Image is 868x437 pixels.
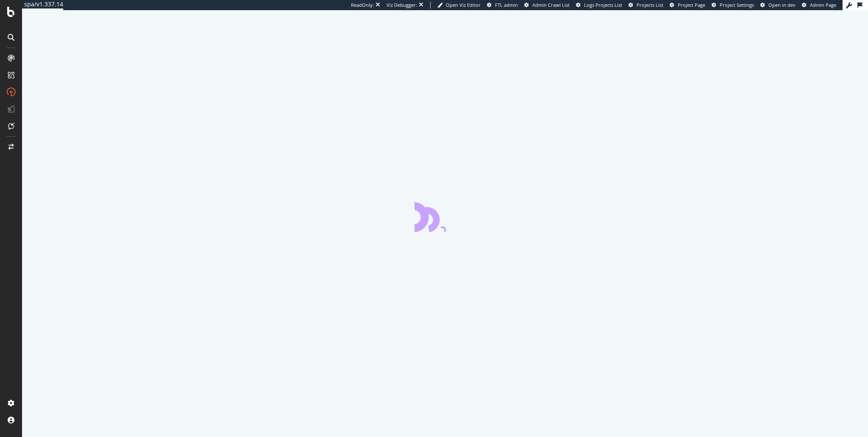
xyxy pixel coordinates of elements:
[576,2,622,8] a: Logs Projects List
[415,202,476,232] div: animation
[760,2,796,8] a: Open in dev
[768,2,796,8] span: Open in dev
[437,2,481,8] a: Open Viz Editor
[487,2,518,8] a: FTL admin
[629,2,663,8] a: Projects List
[495,2,518,8] span: FTL admin
[802,2,836,8] a: Admin Page
[584,2,622,8] span: Logs Projects List
[387,2,417,8] div: Viz Debugger:
[637,2,663,8] span: Projects List
[720,2,754,8] span: Project Settings
[712,2,754,8] a: Project Settings
[678,2,705,8] span: Project Page
[532,2,570,8] span: Admin Crawl List
[810,2,836,8] span: Admin Page
[351,2,374,8] div: ReadOnly:
[524,2,570,8] a: Admin Crawl List
[446,2,481,8] span: Open Viz Editor
[670,2,705,8] a: Project Page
